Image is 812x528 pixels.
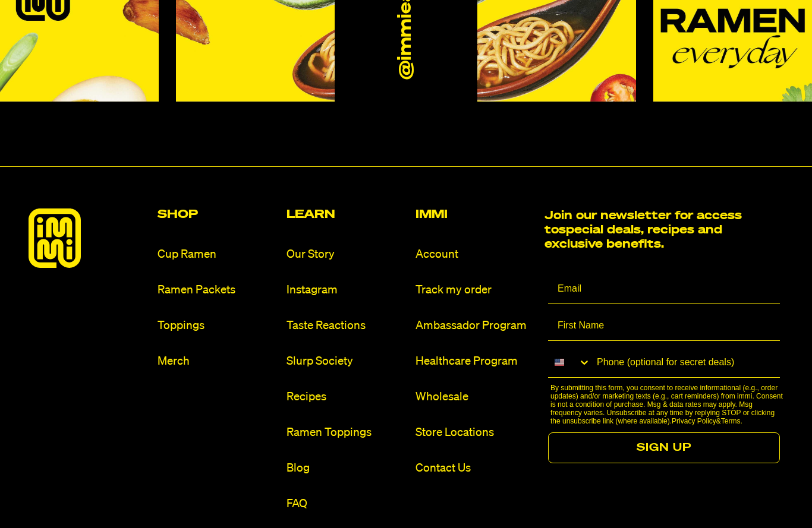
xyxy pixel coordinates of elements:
[416,208,535,220] h2: Immi
[287,282,406,298] a: Instagram
[287,246,406,263] a: Our Story
[550,384,783,425] p: By submitting this form, you consent to receive informational (e.g., order updates) and/or market...
[548,348,591,377] button: Search Countries
[548,432,780,463] button: SIGN UP
[287,318,406,334] a: Taste Reactions
[555,358,564,367] img: United States
[287,460,406,476] a: Blog
[416,318,535,334] a: Ambassador Program
[416,282,535,298] a: Track my order
[29,208,81,268] img: immieats
[158,318,277,334] a: Toppings
[416,460,535,476] a: Contact Us
[158,208,277,220] h2: Shop
[287,353,406,369] a: Slurp Society
[591,348,780,377] input: Phone (optional for secret deals)
[548,274,780,304] input: Email
[158,246,277,263] a: Cup Ramen
[287,425,406,441] a: Ramen Toppings
[672,417,716,425] a: Privacy Policy
[545,208,750,251] h2: Join our newsletter for access to special deals, recipes and exclusive benefits.
[158,282,277,298] a: Ramen Packets
[416,425,535,441] a: Store Locations
[721,417,741,425] a: Terms
[548,311,780,341] input: First Name
[416,246,535,263] a: Account
[158,353,277,369] a: Merch
[287,496,406,512] a: FAQ
[287,389,406,405] a: Recipes
[416,353,535,369] a: Healthcare Program
[287,208,406,220] h2: Learn
[416,389,535,405] a: Wholesale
